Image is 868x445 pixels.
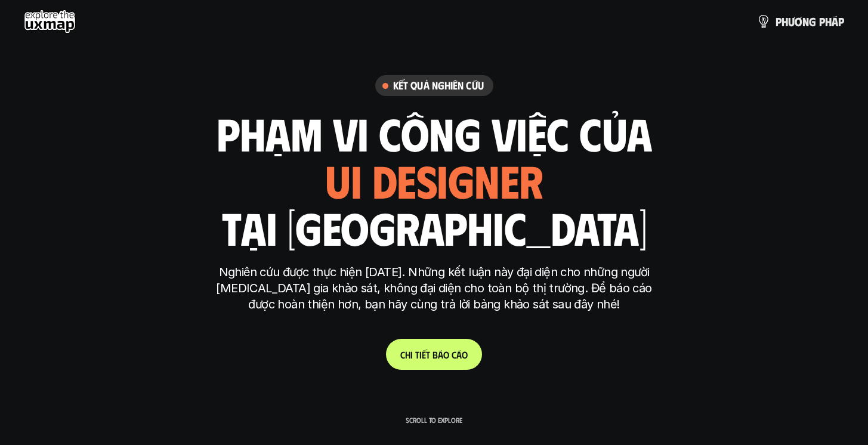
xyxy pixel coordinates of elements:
[433,349,438,360] span: b
[393,79,484,92] h6: Kết quả nghiên cứu
[832,15,838,28] span: á
[819,15,825,28] span: p
[781,15,788,28] span: h
[462,349,468,360] span: o
[221,202,647,252] h1: tại [GEOGRAPHIC_DATA]
[838,15,844,28] span: p
[415,349,419,360] span: t
[788,15,795,28] span: ư
[809,15,816,28] span: g
[426,349,430,360] span: t
[756,10,844,33] a: phươngpháp
[410,349,413,360] span: i
[400,349,405,360] span: C
[386,339,482,370] a: Chitiếtbáocáo
[406,416,462,424] p: Scroll to explore
[211,264,658,313] p: Nghiên cứu được thực hiện [DATE]. Những kết luận này đại diện cho những người [MEDICAL_DATA] gia ...
[405,349,410,360] span: h
[776,15,781,28] span: p
[456,349,462,360] span: á
[802,15,809,28] span: n
[438,349,443,360] span: á
[419,349,422,360] span: i
[795,15,802,28] span: ơ
[443,349,449,360] span: o
[422,349,426,360] span: ế
[217,108,652,158] h1: phạm vi công việc của
[452,349,456,360] span: c
[825,15,832,28] span: h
